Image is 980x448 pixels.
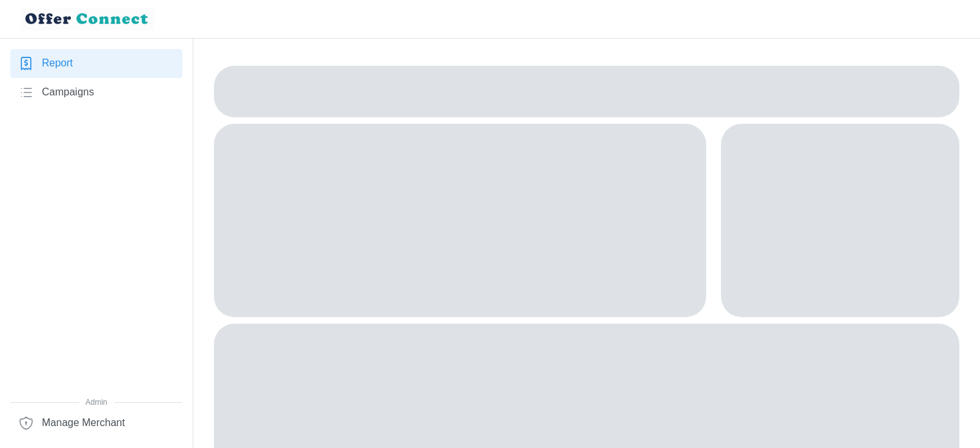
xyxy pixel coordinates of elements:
span: Admin [10,396,182,409]
a: Report [10,49,182,78]
span: Campaigns [42,84,94,101]
a: Campaigns [10,78,182,107]
span: Manage Merchant [42,415,125,431]
img: loyalBe Logo [21,8,155,30]
span: Report [42,55,73,72]
a: Manage Merchant [10,409,182,438]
